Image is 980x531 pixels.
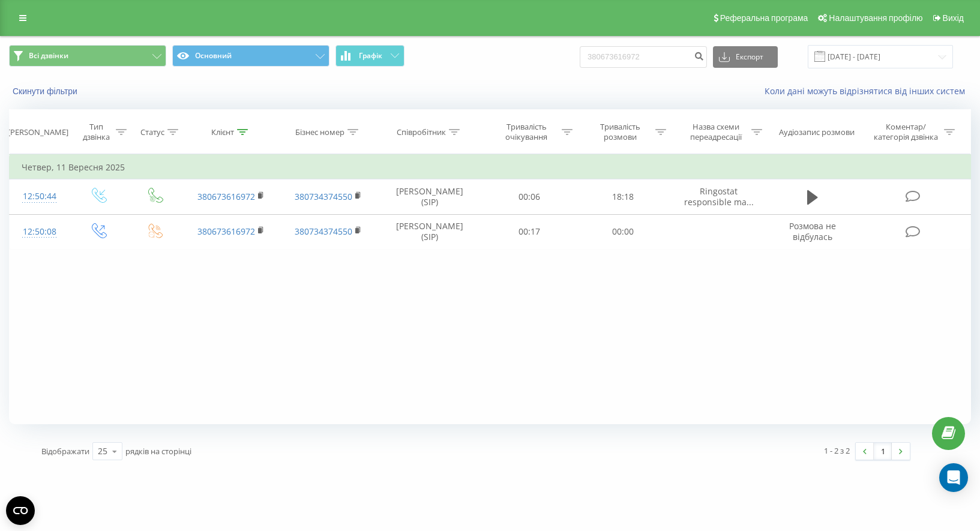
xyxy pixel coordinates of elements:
span: Графік [359,52,382,60]
td: 18:18 [576,179,670,214]
div: Статус [140,127,164,137]
span: Реферальна програма [720,13,808,23]
td: 00:17 [482,214,576,249]
div: 25 [98,445,107,457]
td: [PERSON_NAME] (SIP) [377,214,482,249]
div: 1 - 2 з 2 [824,445,850,457]
div: Клієнт [211,127,234,137]
button: Open CMP widget [6,496,35,525]
div: Бізнес номер [295,127,344,137]
div: 12:50:44 [22,185,58,208]
button: Скинути фільтри [9,86,83,97]
a: 380673616972 [197,226,255,237]
button: Основний [172,45,329,67]
div: 12:50:08 [22,220,58,244]
span: Ringostat responsible ma... [684,185,754,208]
button: Всі дзвінки [9,45,166,67]
td: [PERSON_NAME] (SIP) [377,179,482,214]
input: Пошук за номером [580,46,707,68]
div: [PERSON_NAME] [8,127,68,137]
span: рядків на сторінці [125,446,191,457]
a: 380734374550 [295,191,352,202]
div: Аудіозапис розмови [779,127,855,137]
span: Вихід [943,13,964,23]
div: Тривалість очікування [495,122,559,142]
div: Назва схеми переадресації [684,122,748,142]
span: Відображати [41,446,89,457]
div: Співробітник [397,127,446,137]
button: Експорт [713,46,778,68]
a: 380673616972 [197,191,255,202]
span: Налаштування профілю [829,13,922,23]
div: Тривалість розмови [588,122,652,142]
a: 380734374550 [295,226,352,237]
a: Коли дані можуть відрізнятися вiд інших систем [765,85,971,97]
span: Розмова не відбулась [789,220,836,242]
span: Всі дзвінки [29,51,68,61]
div: Open Intercom Messenger [939,463,968,492]
td: 00:00 [576,214,670,249]
div: Тип дзвінка [80,122,112,142]
a: 1 [874,443,892,460]
td: Четвер, 11 Вересня 2025 [10,155,971,179]
button: Графік [335,45,404,67]
td: 00:06 [482,179,576,214]
div: Коментар/категорія дзвінка [871,122,941,142]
